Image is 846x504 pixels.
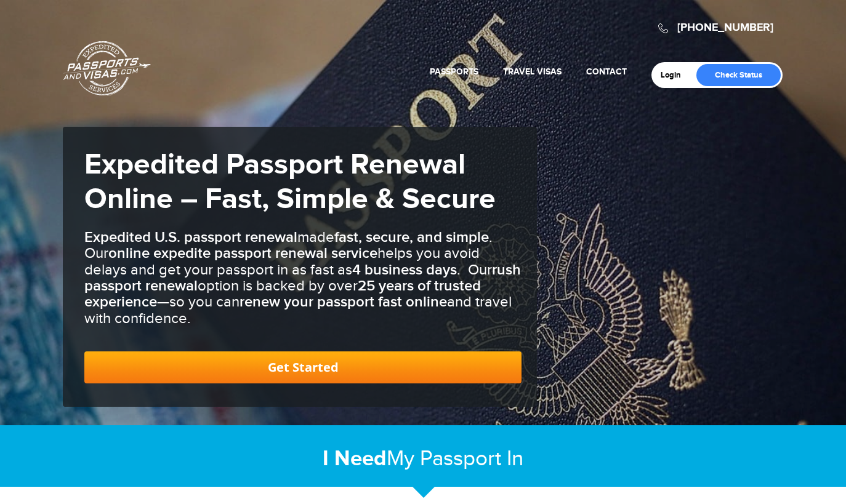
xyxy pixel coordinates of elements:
[84,228,297,246] b: Expedited U.S. passport renewal
[661,70,690,80] a: Login
[696,64,781,86] a: Check Status
[503,66,562,77] a: Travel Visas
[84,351,522,383] a: Get Started
[84,147,496,217] strong: Expedited Passport Renewal Online – Fast, Simple & Secure
[323,446,387,472] strong: I Need
[84,230,522,327] h3: made . Our helps you avoid delays and get your passport in as fast as . Our option is backed by o...
[240,293,447,311] b: renew your passport fast online
[420,446,523,471] span: Passport In
[677,21,773,34] a: [PHONE_NUMBER]
[430,66,478,77] a: Passports
[334,228,489,246] b: fast, secure, and simple
[352,261,457,279] b: 4 business days
[84,277,481,311] b: 25 years of trusted experience
[586,66,627,77] a: Contact
[84,261,521,295] b: rush passport renewal
[63,446,783,472] h2: My
[108,244,377,262] b: online expedite passport renewal service
[63,41,151,96] a: Passports & [DOMAIN_NAME]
